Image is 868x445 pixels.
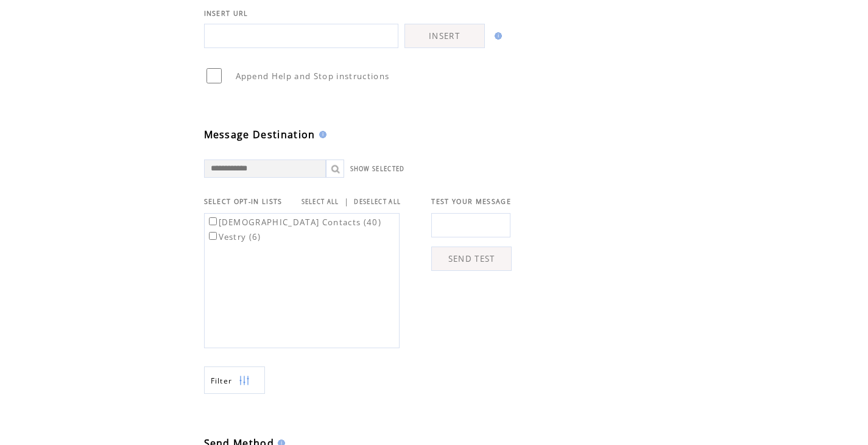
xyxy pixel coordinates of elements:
[431,197,511,206] span: TEST YOUR MESSAGE
[204,128,316,141] span: Message Destination
[344,196,349,207] span: |
[350,165,405,173] a: SHOW SELECTED
[206,217,382,228] label: [DEMOGRAPHIC_DATA] Contacts (40)
[204,366,265,394] a: Filter
[302,198,339,206] a: SELECT ALL
[209,217,217,225] input: [DEMOGRAPHIC_DATA] Contacts (40)
[354,198,401,206] a: DESELECT ALL
[204,197,283,206] span: SELECT OPT-IN LISTS
[491,32,502,40] img: help.gif
[404,24,485,48] a: INSERT
[316,131,326,138] img: help.gif
[209,232,217,240] input: Vestry (6)
[236,71,390,82] span: Append Help and Stop instructions
[239,367,250,394] img: filters.png
[204,9,249,18] span: INSERT URL
[211,376,233,386] span: Show filters
[431,247,512,271] a: SEND TEST
[206,231,261,242] label: Vestry (6)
